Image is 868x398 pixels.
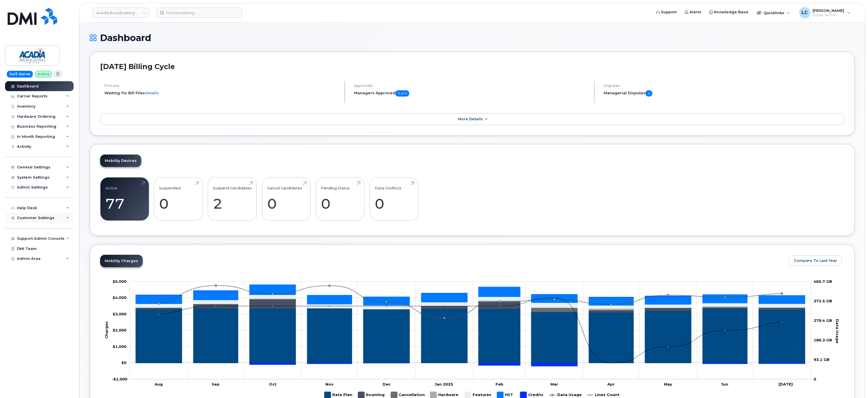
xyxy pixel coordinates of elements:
[325,382,333,386] tspan: Nov
[113,295,127,300] g: $0
[113,312,127,316] tspan: $3,000
[104,90,340,96] li: Waiting for Bill Files
[789,255,842,266] button: Compare To Last Year
[604,84,844,88] h4: Disputes
[496,382,504,386] tspan: Feb
[100,155,141,167] a: Mobility Devices
[321,180,359,218] a: Pending Status 0
[113,279,127,284] tspan: $5,000
[435,382,453,386] tspan: Jan 2025
[113,344,127,349] g: $0
[269,382,277,386] tspan: Oct
[607,382,615,386] tspan: Apr
[721,382,728,386] tspan: Jun
[814,357,830,362] tspan: 93.1 GB
[113,312,127,316] g: $0
[112,377,127,381] g: $0
[136,285,805,305] g: HST
[213,180,252,218] a: Suspend Candidates 2
[354,90,589,97] h5: Managers Approved
[113,344,127,349] tspan: $1,000
[458,117,483,121] span: More Details
[90,33,855,43] h1: Dashboard
[779,382,793,386] tspan: [DATE]
[646,90,652,97] span: 0
[159,180,198,218] a: Suspended 0
[100,255,143,267] a: Mobility Charges
[550,382,558,386] tspan: Mar
[814,338,832,342] tspan: 186.3 GB
[267,180,305,218] a: Cancel Candidates 0
[112,377,127,381] tspan: -$1,000
[121,360,127,365] tspan: $0
[604,90,844,97] h5: Managerial Disputes
[136,308,805,363] g: Rate Plan
[113,328,127,332] g: $0
[814,299,832,303] tspan: 372.5 GB
[212,382,220,386] tspan: Sep
[106,180,144,218] a: Active 77
[375,180,413,218] a: Data Conflicts 0
[113,328,127,332] tspan: $2,000
[104,84,340,88] h4: Process
[814,377,816,381] tspan: 0
[113,279,127,284] g: $0
[814,318,832,323] tspan: 279.4 GB
[664,382,672,386] tspan: May
[113,295,127,300] tspan: $4,000
[395,90,409,97] span: 0 of 0
[145,91,159,95] a: details
[383,382,391,386] tspan: Dec
[104,322,109,339] tspan: Charges
[814,279,832,284] tspan: 465.7 GB
[794,258,837,263] span: Compare To Last Year
[835,319,840,344] tspan: Data Usage
[354,84,589,88] h4: Approvals
[100,62,844,71] h2: [DATE] Billing Cycle
[154,382,163,386] tspan: Aug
